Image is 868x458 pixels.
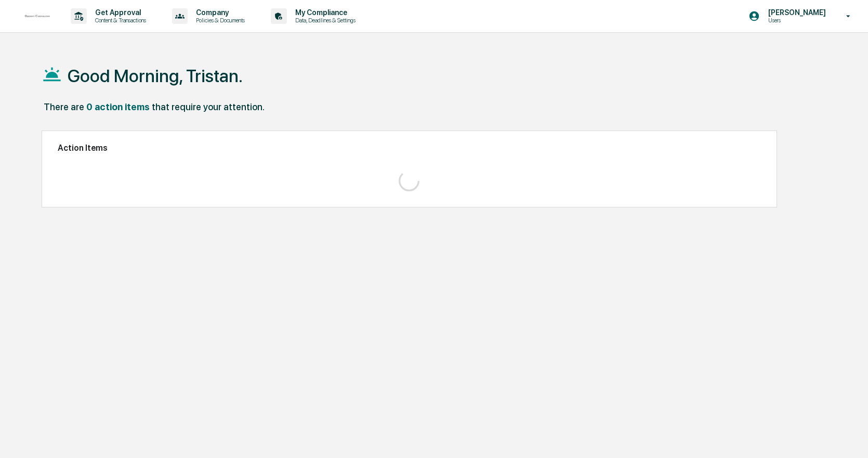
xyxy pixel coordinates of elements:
p: Policies & Documents [188,17,250,24]
p: Users [760,17,831,24]
p: Content & Transactions [87,17,151,24]
h1: Good Morning, Tristan. [68,66,243,86]
h2: Action Items [58,143,761,153]
img: logo [25,14,50,18]
div: 0 action items [86,101,150,112]
p: Get Approval [87,8,151,17]
div: that require your attention. [152,101,265,112]
p: Company [188,8,250,17]
p: My Compliance [287,8,361,17]
p: [PERSON_NAME] [760,8,831,17]
p: Data, Deadlines & Settings [287,17,361,24]
div: There are [44,101,84,112]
